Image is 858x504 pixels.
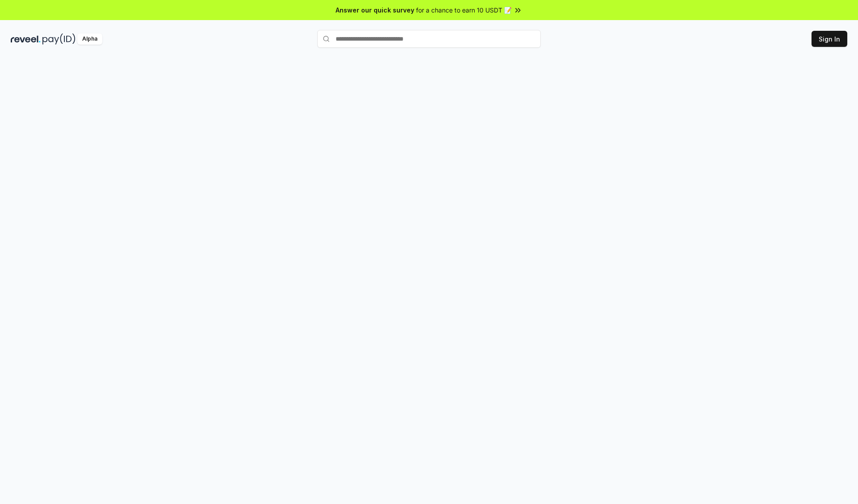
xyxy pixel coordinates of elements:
div: Alpha [77,33,102,45]
img: pay_id [42,33,76,45]
button: Sign In [812,31,847,47]
span: for a chance to earn 10 USDT 📝 [416,5,512,15]
img: reveel_dark [11,33,41,45]
span: Answer our quick survey [336,5,414,15]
